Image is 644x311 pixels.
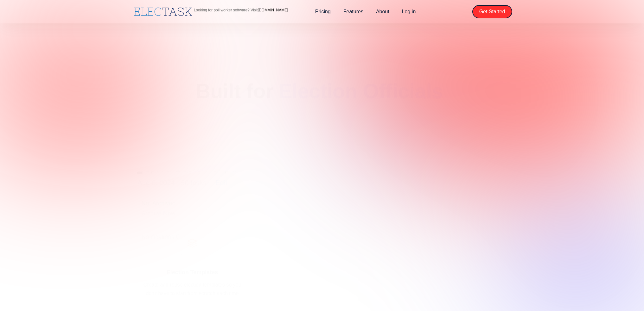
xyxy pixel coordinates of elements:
[140,281,245,298] p: Create and reuse election templates so you don't have to start from scratch each time
[274,76,448,107] span: Election Officials
[370,5,396,18] a: About
[132,6,194,17] a: home
[396,5,422,18] a: Log in
[166,269,218,276] h4: Election Templates
[196,76,448,107] h1: Built for
[194,8,288,12] p: Looking for poll worker software? Visit
[309,5,337,18] a: Pricing
[258,8,288,12] a: [DOMAIN_NAME]
[472,5,512,18] a: Get Started
[337,5,370,18] a: Features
